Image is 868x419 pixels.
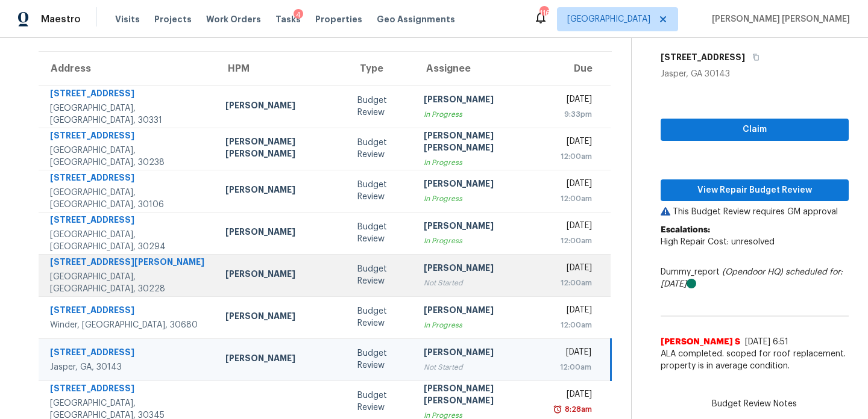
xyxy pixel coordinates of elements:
div: [PERSON_NAME] [225,99,338,114]
th: Address [39,52,216,85]
div: [GEOGRAPHIC_DATA], [GEOGRAPHIC_DATA], 30106 [50,187,206,211]
div: 9:33pm [556,108,592,120]
p: This Budget Review requires GM approval [661,206,849,218]
div: [STREET_ADDRESS] [50,304,206,319]
span: Tasks [275,15,301,23]
div: In Progress [424,193,536,205]
div: [DATE] [556,304,592,319]
span: [PERSON_NAME] [PERSON_NAME] [707,13,850,25]
div: [PERSON_NAME] [225,226,338,241]
div: 12:00am [556,151,592,163]
div: [PERSON_NAME] [PERSON_NAME] [424,382,536,409]
div: [PERSON_NAME] [424,262,536,277]
b: Escalations: [661,226,710,234]
div: [STREET_ADDRESS] [50,172,206,187]
div: In Progress [424,108,536,120]
div: [PERSON_NAME] [424,178,536,193]
th: Due [546,52,611,85]
div: 8:28am [562,403,592,415]
div: Budget Review [357,263,404,287]
button: Claim [661,119,849,141]
div: [DATE] [556,220,592,235]
div: 4 [294,9,303,21]
div: [PERSON_NAME] [424,346,536,361]
div: Winder, [GEOGRAPHIC_DATA], 30680 [50,319,206,331]
div: [STREET_ADDRESS] [50,382,206,397]
div: [STREET_ADDRESS] [50,129,206,144]
button: View Repair Budget Review [661,179,849,202]
div: [DATE] [556,93,592,108]
span: Work Orders [206,13,261,25]
div: [PERSON_NAME] [PERSON_NAME] [424,129,536,157]
div: 12:00am [556,361,591,373]
div: [GEOGRAPHIC_DATA], [GEOGRAPHIC_DATA], 30331 [50,102,206,126]
i: scheduled for: [DATE] [661,268,843,288]
span: [PERSON_NAME] S [661,336,740,348]
div: 12:00am [556,193,592,205]
div: Dummy_report [661,266,849,290]
div: [GEOGRAPHIC_DATA], [GEOGRAPHIC_DATA], 30294 [50,229,206,253]
div: Budget Review [357,347,404,371]
div: Jasper, GA 30143 [661,68,849,80]
div: [STREET_ADDRESS] [50,214,206,229]
div: [PERSON_NAME] [225,310,338,325]
span: High Repair Cost: unresolved [661,238,775,246]
div: In Progress [424,157,536,169]
div: [STREET_ADDRESS] [50,87,206,102]
div: Budget Review [357,390,404,414]
img: Overdue Alarm Icon [553,403,562,415]
span: Projects [154,13,192,25]
div: [PERSON_NAME] [424,220,536,235]
span: [DATE] 6:51 [745,338,788,346]
h5: [STREET_ADDRESS] [661,51,745,63]
div: [STREET_ADDRESS] [50,346,206,361]
th: Type [348,52,414,85]
div: [DATE] [556,346,591,361]
div: [GEOGRAPHIC_DATA], [GEOGRAPHIC_DATA], 30238 [50,144,206,169]
div: [PERSON_NAME] [424,93,536,108]
th: Assignee [414,52,546,85]
div: Budget Review [357,305,404,329]
div: [PERSON_NAME] [225,184,338,199]
span: Properties [315,13,362,25]
div: Budget Review [357,221,404,245]
span: Claim [670,122,839,137]
div: [DATE] [556,262,592,277]
div: [DATE] [556,178,592,193]
div: Budget Review [357,95,404,119]
span: View Repair Budget Review [670,183,839,198]
span: ALA completed. scoped for roof replacement. property is in average condition. [661,348,849,372]
div: 12:00am [556,277,592,289]
div: [PERSON_NAME] [225,352,338,367]
div: 116 [539,7,548,19]
div: Not Started [424,277,536,289]
div: In Progress [424,235,536,247]
div: [PERSON_NAME] [424,304,536,319]
div: [PERSON_NAME] [PERSON_NAME] [225,135,338,163]
i: (Opendoor HQ) [722,268,783,276]
div: Not Started [424,361,536,373]
div: [DATE] [556,388,592,403]
div: Budget Review [357,179,404,203]
span: [GEOGRAPHIC_DATA] [567,13,650,25]
div: 12:00am [556,319,592,331]
button: Copy Address [745,46,761,68]
span: Visits [115,13,140,25]
div: Jasper, GA, 30143 [50,361,206,373]
div: [STREET_ADDRESS][PERSON_NAME] [50,256,206,271]
div: [DATE] [556,135,592,151]
span: Maestro [41,13,81,25]
div: [GEOGRAPHIC_DATA], [GEOGRAPHIC_DATA], 30228 [50,271,206,295]
div: In Progress [424,319,536,331]
div: [PERSON_NAME] [225,268,338,283]
div: 12:00am [556,235,592,247]
span: Budget Review Notes [705,398,804,410]
div: Budget Review [357,137,404,161]
span: Geo Assignments [377,13,455,25]
th: HPM [216,52,348,85]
